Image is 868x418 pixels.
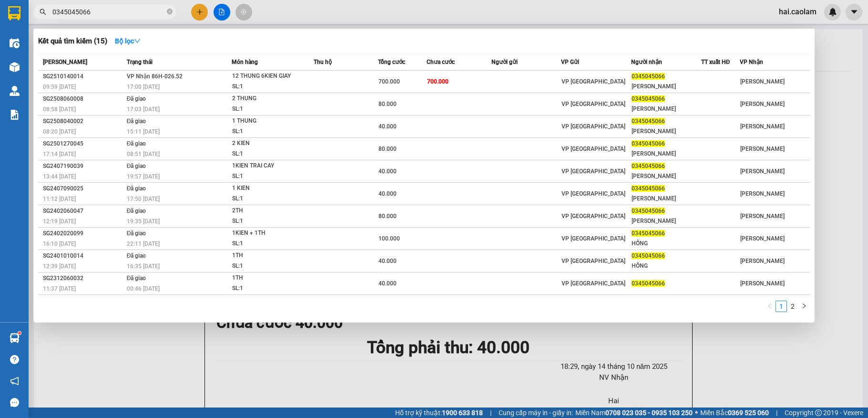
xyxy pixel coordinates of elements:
span: right [801,303,807,309]
span: Món hàng [232,59,258,65]
div: SG2508040002 [43,116,124,126]
span: Đã giao [127,275,146,282]
span: TT xuất HĐ [701,59,730,65]
span: close-circle [167,8,173,17]
div: [PERSON_NAME] [632,126,701,136]
span: 12:19 [DATE] [43,218,76,225]
div: SG2401010014 [43,251,124,261]
span: VP [GEOGRAPHIC_DATA] [562,190,625,197]
span: VP Nhận 86H-026.52 [127,73,183,80]
span: 11:12 [DATE] [43,196,76,202]
div: SL: 1 [232,126,304,137]
span: 80.000 [378,146,397,152]
span: 0345045066 [632,95,665,102]
div: SG2402020099 [43,229,124,239]
li: 2 [787,301,798,312]
span: 40.000 [378,280,397,287]
span: Người gửi [491,59,518,65]
span: Đã giao [127,118,146,125]
span: [PERSON_NAME] [740,190,785,197]
span: VP [GEOGRAPHIC_DATA] [562,213,625,219]
span: down [134,38,141,44]
span: 0345045066 [632,252,665,259]
span: [PERSON_NAME] [740,258,785,264]
span: [PERSON_NAME] [740,101,785,107]
span: left [767,303,773,309]
span: 16:35 [DATE] [127,263,160,270]
span: Đã giao [127,163,146,169]
span: 0345045066 [632,230,665,237]
div: SG2407090025 [43,184,124,194]
span: VP [GEOGRAPHIC_DATA] [562,101,625,107]
span: 0345045066 [632,163,665,169]
div: SL: 1 [232,239,304,249]
span: question-circle [10,355,19,364]
span: VP [GEOGRAPHIC_DATA] [562,235,625,242]
span: [PERSON_NAME] [740,123,785,130]
span: 0345045066 [632,185,665,192]
span: 17:14 [DATE] [43,151,76,157]
span: 17:00 [DATE] [127,84,160,90]
div: HỒNG [632,261,701,271]
span: 17:50 [DATE] [127,196,160,202]
img: warehouse-icon [10,86,20,96]
span: 100.000 [378,235,400,242]
div: [PERSON_NAME] [632,82,701,92]
span: 19:57 [DATE] [127,173,160,180]
button: right [798,301,810,312]
span: 08:51 [DATE] [127,151,160,157]
img: warehouse-icon [10,333,20,343]
button: left [764,301,776,312]
li: Previous Page [764,301,776,312]
span: 22:11 [DATE] [127,240,160,247]
span: 00:46 [DATE] [127,285,160,292]
span: [PERSON_NAME] [740,280,785,287]
span: VP [GEOGRAPHIC_DATA] [562,168,625,175]
span: Đã giao [127,140,146,147]
h3: Kết quả tìm kiếm ( 15 ) [38,36,107,46]
button: Bộ lọcdown [107,33,148,49]
span: Người nhận [631,59,662,65]
div: 1 KIEN [232,183,304,194]
div: 1 THUNG [232,116,304,126]
div: [PERSON_NAME] [632,216,701,226]
sup: 1 [18,332,21,334]
a: 2 [787,301,798,312]
li: 1 [776,301,787,312]
input: Tìm tên, số ĐT hoặc mã đơn [52,7,165,17]
img: solution-icon [10,110,20,120]
a: 1 [776,301,786,312]
span: [PERSON_NAME] [740,168,785,175]
span: 700.000 [378,78,400,85]
img: warehouse-icon [10,62,20,72]
span: Đã giao [127,95,146,102]
span: VP Gửi [561,59,579,65]
div: [PERSON_NAME] [632,171,701,181]
span: [PERSON_NAME] [740,213,785,219]
span: 80.000 [378,101,397,107]
div: SG2510140014 [43,72,124,82]
span: 08:58 [DATE] [43,106,76,113]
span: close-circle [167,9,173,14]
div: SL: 1 [232,149,304,159]
span: 13:44 [DATE] [43,173,76,180]
div: 2 KIEN [232,138,304,149]
span: 40.000 [378,168,397,175]
span: 0345045066 [632,208,665,214]
span: VP [GEOGRAPHIC_DATA] [562,123,625,130]
img: logo-vxr [8,6,20,21]
span: 0345045066 [632,118,665,125]
div: SL: 1 [232,194,304,204]
div: 2 THUNG [232,94,304,104]
span: [PERSON_NAME] [43,59,87,65]
span: Đã giao [127,185,146,192]
div: SG2501270045 [43,139,124,149]
span: 0345045066 [632,280,665,287]
div: HỒNG [632,239,701,249]
span: 19:35 [DATE] [127,218,160,225]
div: 1TH [232,251,304,261]
span: search [40,9,46,15]
span: 80.000 [378,213,397,219]
span: 11:37 [DATE] [43,285,76,292]
span: VP [GEOGRAPHIC_DATA] [562,146,625,152]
